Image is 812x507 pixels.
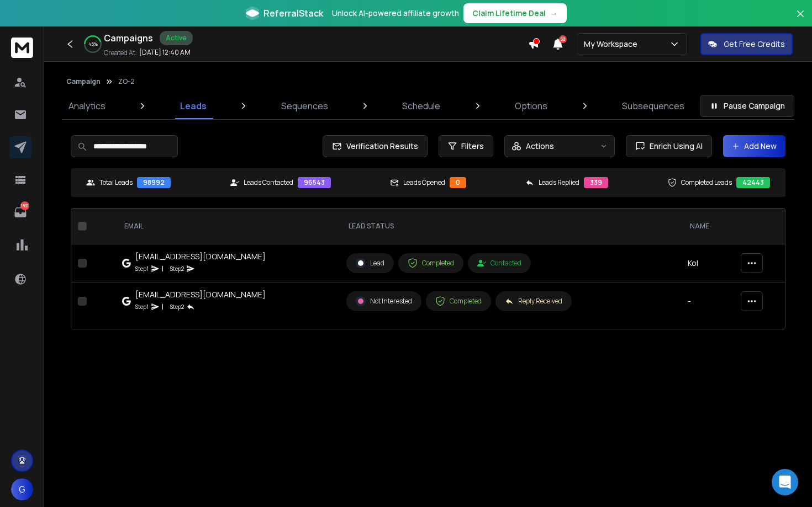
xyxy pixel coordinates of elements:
p: Leads Opened [403,178,445,187]
div: Completed [435,296,482,306]
div: 98992 [137,177,171,188]
a: Schedule [396,93,447,119]
p: Leads Contacted [244,178,293,187]
div: 96543 [298,177,331,188]
p: Step 2 [170,263,184,274]
div: Not Interested [356,296,412,306]
th: EMAIL [115,209,340,244]
th: NAME [681,209,734,244]
p: Leads Replied [539,178,579,187]
div: Lead [356,258,384,268]
button: G [11,478,33,500]
p: Schedule [402,99,440,113]
a: Subsequences [615,93,691,119]
p: My Workspace [584,39,642,50]
button: Enrich Using AI [626,135,712,157]
button: Filters [439,135,493,157]
p: | [162,263,164,274]
span: 50 [559,35,567,43]
a: Options [508,93,554,119]
div: Active [160,31,193,45]
div: 0 [450,177,466,188]
div: [EMAIL_ADDRESS][DOMAIN_NAME] [135,251,266,262]
p: Step 1 [135,263,149,274]
p: Leads [180,99,207,113]
button: Add New [723,135,785,157]
button: Close banner [793,7,808,33]
p: Options [515,99,547,113]
span: → [550,8,558,19]
p: Subsequences [622,99,684,113]
p: Actions [526,141,554,152]
div: Contacted [477,259,521,268]
div: 339 [584,177,608,188]
td: - [681,282,734,321]
button: Get Free Credits [700,33,793,55]
a: 1801 [9,201,31,223]
button: Pause Campaign [700,95,794,117]
p: Step 2 [170,301,184,312]
p: 1801 [20,201,29,210]
span: ReferralStack [263,7,323,20]
p: Get Free Credits [724,39,785,50]
div: [EMAIL_ADDRESS][DOMAIN_NAME] [135,289,266,300]
p: [DATE] 12:40 AM [139,48,191,57]
button: Campaign [66,77,101,86]
span: Enrich Using AI [645,141,703,152]
th: LEAD STATUS [340,209,681,244]
p: Created At: [104,49,137,57]
p: 45 % [88,41,98,47]
span: Verification Results [342,141,418,152]
button: Verification Results [323,135,428,157]
h1: Campaigns [104,31,153,45]
a: Analytics [62,93,112,119]
a: Sequences [275,93,335,119]
td: Kol [681,244,734,282]
span: Filters [461,141,484,152]
div: Completed [408,258,454,268]
p: Step 1 [135,301,149,312]
button: Claim Lifetime Deal→ [463,3,567,23]
p: Total Leads [99,178,133,187]
p: Unlock AI-powered affiliate growth [332,8,459,19]
p: | [162,301,164,312]
p: ZO-2 [118,77,135,86]
div: Reply Received [505,297,562,306]
div: 42443 [736,177,770,188]
p: Analytics [68,99,106,113]
p: Sequences [281,99,328,113]
a: Leads [173,93,213,119]
div: Open Intercom Messenger [772,469,798,495]
p: Completed Leads [681,178,732,187]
